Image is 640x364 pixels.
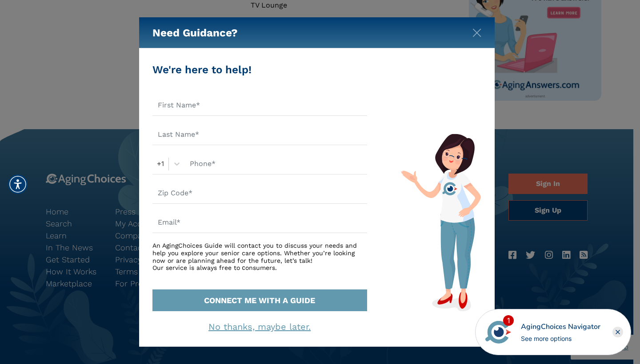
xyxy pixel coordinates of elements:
[208,321,311,332] a: No thanks, maybe later.
[152,289,367,311] button: CONNECT ME WITH A GUIDE
[8,174,28,194] div: Accessibility Menu
[152,125,367,145] input: Last Name*
[521,334,600,343] div: See more options
[184,154,367,174] input: Phone*
[521,321,600,332] div: AgingChoices Navigator
[483,317,513,347] img: avatar
[152,95,367,116] input: First Name*
[152,62,367,78] div: We're here to help!
[152,183,367,204] input: Zip Code*
[152,213,367,233] input: Email*
[503,315,514,326] div: 1
[612,327,623,337] div: Close
[472,28,481,37] img: modal-close.svg
[472,27,481,36] button: Close
[401,134,481,311] img: match-guide-form.svg
[152,242,367,272] div: An AgingChoices Guide will contact you to discuss your needs and help you explore your senior car...
[152,17,238,48] h5: Need Guidance?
